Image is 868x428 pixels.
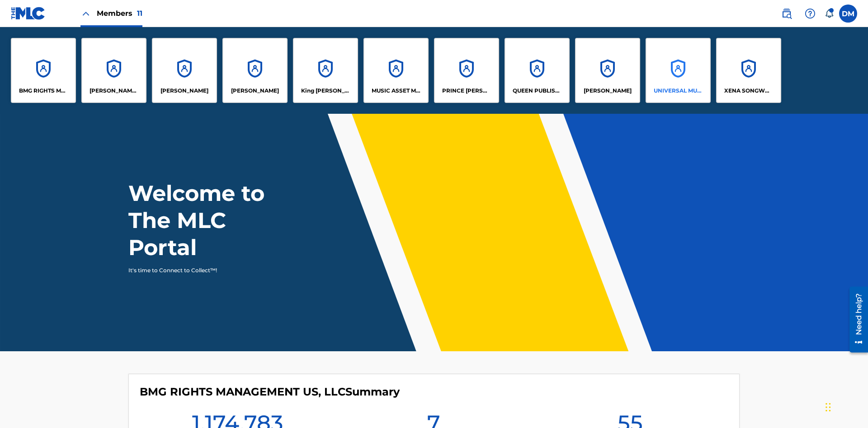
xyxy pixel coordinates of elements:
div: User Menu [839,5,857,23]
a: Accounts[PERSON_NAME] [575,38,640,103]
a: AccountsPRINCE [PERSON_NAME] [434,38,499,103]
p: UNIVERSAL MUSIC PUB GROUP [654,87,703,95]
div: Notifications [825,9,834,18]
iframe: Resource Center [843,283,868,357]
span: Members [97,8,142,19]
p: EYAMA MCSINGER [231,87,279,95]
p: It's time to Connect to Collect™! [128,266,285,274]
h1: Welcome to The MLC Portal [128,180,297,261]
a: Accounts[PERSON_NAME] [152,38,217,103]
img: search [781,8,792,19]
div: Drag [826,394,831,421]
p: QUEEN PUBLISHA [513,87,562,95]
img: help [805,8,816,19]
p: ELVIS COSTELLO [160,87,208,95]
a: AccountsMUSIC ASSET MANAGEMENT (MAM) [363,38,429,103]
p: XENA SONGWRITER [724,87,774,95]
h4: BMG RIGHTS MANAGEMENT US, LLC [140,385,400,399]
a: AccountsBMG RIGHTS MANAGEMENT US, LLC [11,38,76,103]
img: Close [80,8,91,19]
p: BMG RIGHTS MANAGEMENT US, LLC [19,87,68,95]
p: MUSIC ASSET MANAGEMENT (MAM) [372,87,421,95]
img: MLC Logo [11,7,46,20]
p: CLEO SONGWRITER [90,87,139,95]
div: Help [801,5,819,23]
a: AccountsUNIVERSAL MUSIC PUB GROUP [646,38,711,103]
a: AccountsXENA SONGWRITER [716,38,781,103]
a: AccountsQUEEN PUBLISHA [505,38,570,103]
p: King McTesterson [301,87,350,95]
p: RONALD MCTESTERSON [584,87,632,95]
a: Public Search [778,5,796,23]
a: Accounts[PERSON_NAME] [222,38,288,103]
a: Accounts[PERSON_NAME] SONGWRITER [81,38,146,103]
p: PRINCE MCTESTERSON [442,87,491,95]
iframe: Chat Widget [823,385,868,428]
a: AccountsKing [PERSON_NAME] [293,38,358,103]
span: 11 [137,9,142,18]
